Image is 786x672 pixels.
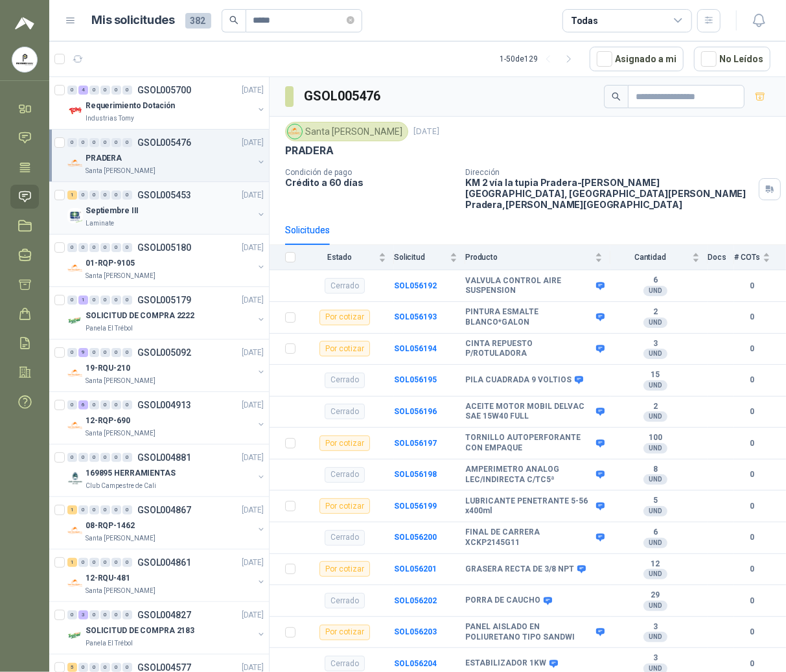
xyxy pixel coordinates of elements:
div: 0 [122,400,132,410]
div: 0 [100,138,110,147]
img: Company Logo [67,208,83,224]
a: SOL056204 [394,659,437,668]
div: 0 [100,558,110,567]
div: 0 [100,453,110,462]
b: 15 [610,370,700,380]
p: Requerimiento Dotación [86,100,175,112]
b: SOL056195 [394,375,437,384]
a: 0 0 0 0 0 0 GSOL005180[DATE] Company Logo01-RQP-9105Santa [PERSON_NAME] [67,240,266,281]
b: 0 [734,311,770,323]
span: Producto [465,253,592,262]
p: Condición de pago [285,168,455,177]
p: GSOL005180 [137,243,191,252]
p: 12-RQP-690 [86,415,130,427]
div: Cerrado [325,530,365,546]
div: UND [643,443,667,454]
b: 0 [734,626,770,638]
b: 0 [734,531,770,544]
h3: GSOL005476 [304,86,382,106]
b: 100 [610,433,700,443]
b: 0 [734,343,770,355]
div: 0 [67,295,77,305]
p: Club Campestre de Cali [86,481,156,491]
b: 6 [610,527,700,538]
b: 0 [734,563,770,575]
div: Cerrado [325,467,365,483]
div: 6 [78,400,88,410]
p: PRADERA [285,144,334,157]
b: 8 [610,465,700,475]
span: # COTs [734,253,760,262]
div: Por cotizar [319,498,370,514]
span: Cantidad [610,253,689,262]
b: SOL056194 [394,344,437,353]
b: 3 [610,653,700,664]
div: 0 [78,558,88,567]
p: [DATE] [242,609,264,621]
a: SOL056200 [394,533,437,542]
div: 0 [89,86,99,95]
div: Cerrado [325,278,365,294]
div: 0 [89,138,99,147]
b: PINTURA ESMALTE BLANCO*GALON [465,307,593,327]
p: Santa [PERSON_NAME] [86,533,156,544]
a: 0 4 0 0 0 0 GSOL005700[DATE] Company LogoRequerimiento DotaciónIndustrias Tomy [67,82,266,124]
img: Company Logo [67,418,83,434]
p: GSOL004881 [137,453,191,462]
div: 0 [111,191,121,200]
p: [DATE] [242,504,264,516]
span: Solicitud [394,253,447,262]
div: 0 [78,663,88,672]
div: 1 [67,191,77,200]
div: 0 [111,348,121,357]
img: Company Logo [67,261,83,276]
p: GSOL005092 [137,348,191,357]
b: PORRA DE CAUCHO [465,596,540,606]
a: 0 1 0 0 0 0 GSOL005179[DATE] Company LogoSOLICITUD DE COMPRA 2222Panela El Trébol [67,292,266,334]
b: AMPERIMETRO ANALOG LEC/INDIRECTA C/TC5ª [465,465,593,485]
p: GSOL004867 [137,505,191,515]
div: 0 [122,138,132,147]
b: SOL056201 [394,564,437,574]
p: [DATE] [242,242,264,254]
p: 08-RQP-1462 [86,520,135,532]
p: Septiembre III [86,205,139,217]
p: SOLICITUD DE COMPRA 2222 [86,310,194,322]
div: UND [643,411,667,422]
b: SOL056196 [394,407,437,416]
p: [DATE] [242,557,264,569]
p: Santa [PERSON_NAME] [86,376,156,386]
div: Santa [PERSON_NAME] [285,122,408,141]
div: UND [643,286,667,296]
b: SOL056203 [394,627,437,636]
b: 6 [610,275,700,286]
b: 0 [734,406,770,418]
b: 0 [734,437,770,450]
div: 0 [111,295,121,305]
b: 0 [734,280,770,292]
p: [DATE] [242,84,264,97]
div: 4 [78,86,88,95]
a: SOL056198 [394,470,437,479]
a: SOL056202 [394,596,437,605]
p: Laminate [86,218,114,229]
p: [DATE] [242,347,264,359]
p: GSOL004861 [137,558,191,567]
div: 9 [78,348,88,357]
b: CINTA REPUESTO P/ROTULADORA [465,339,593,359]
b: 0 [734,469,770,481]
b: SOL056193 [394,312,437,321]
div: 5 [67,663,77,672]
div: UND [643,349,667,359]
img: Company Logo [288,124,302,139]
div: Solicitudes [285,223,330,237]
b: ACEITE MOTOR MOBIL DELVAC SAE 15W40 FULL [465,402,593,422]
div: 0 [122,191,132,200]
b: SOL056197 [394,439,437,448]
div: 0 [100,295,110,305]
div: Por cotizar [319,561,370,577]
th: Cantidad [610,245,708,270]
p: [DATE] [242,294,264,307]
button: Asignado a mi [590,47,684,71]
